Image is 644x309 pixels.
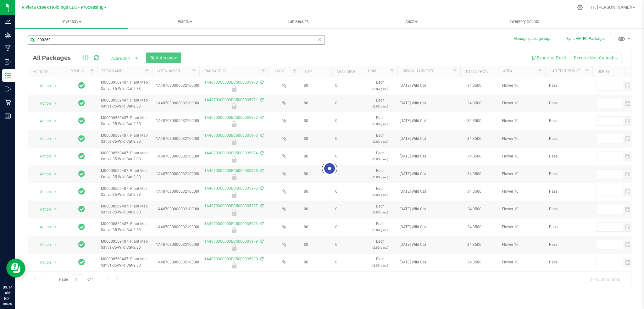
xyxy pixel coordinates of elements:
span: Lab Results [279,19,317,25]
input: Search Package ID, Item Name, SKU, Lot or Part Number... [28,35,325,45]
inline-svg: Grow [5,32,11,38]
p: 09:14 AM EDT [3,284,12,301]
inline-svg: Outbound [5,86,11,92]
inline-svg: Inventory [5,72,11,79]
inline-svg: Retail [5,99,11,106]
a: Audit [355,15,468,28]
span: Hi, [PERSON_NAME]! [591,5,632,10]
span: Inventory [15,19,128,25]
span: Plants [129,19,241,25]
p: 08/26 [3,301,12,306]
span: Clear [317,35,322,43]
inline-svg: Inbound [5,59,11,65]
span: Audit [355,19,468,25]
button: Manage package tags [514,36,551,41]
inline-svg: Analytics [5,18,11,25]
div: Manage settings [576,4,584,10]
a: Inventory Counts [468,15,581,28]
a: Inventory [15,15,128,28]
button: Sync METRC Packages [561,33,611,44]
span: Sync METRC Packages [566,36,605,41]
inline-svg: Reports [5,113,11,119]
inline-svg: Manufacturing [5,45,11,52]
iframe: Resource center [6,259,25,278]
a: Lab Results [241,15,355,28]
span: Riviera Creek Holdings LLC - Processing [22,5,103,10]
span: Inventory Counts [501,19,548,25]
a: Plants [128,15,241,28]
